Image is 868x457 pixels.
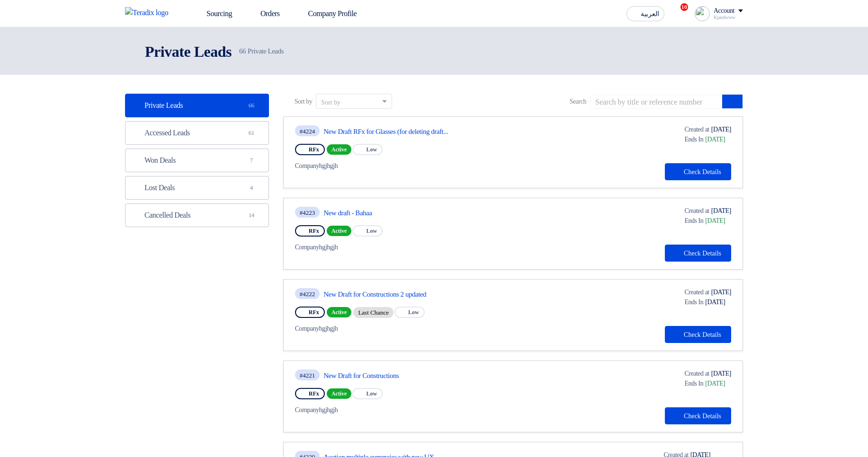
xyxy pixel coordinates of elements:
a: Won Deals7 [125,149,269,172]
span: 10 [680,3,688,11]
a: Sourcing [186,3,240,24]
span: 66 [239,47,246,55]
a: Accessed Leads61 [125,121,269,145]
div: #4223 [300,210,315,216]
span: Low [366,228,377,234]
span: Active [327,144,352,155]
span: Active [327,388,352,399]
button: Check Details [665,245,731,262]
div: [DATE] [671,216,725,226]
span: Ends In [684,297,703,307]
a: New Draft for Constructions [323,371,501,380]
span: Private Leads [239,46,284,57]
div: [DATE] [671,378,725,388]
div: [DATE] [671,206,731,216]
span: Created at [684,206,709,216]
h2: Private Leads [145,42,232,61]
span: RFx [309,228,319,234]
a: Lost Deals4 [125,176,269,200]
div: [DATE] [671,287,731,297]
span: Search [570,97,586,106]
a: Company Profile [287,3,365,24]
div: [DATE] [671,297,725,307]
button: Check Details [665,326,731,343]
span: Company [295,325,319,332]
img: Teradix logo [125,7,174,18]
div: Account [714,7,734,15]
span: Company [295,406,319,413]
a: Private Leads66 [125,94,269,117]
span: Ends In [684,378,703,388]
div: #4224 [300,128,315,134]
span: 4 [246,183,257,193]
span: Company [295,162,319,169]
span: RFx [309,146,319,153]
span: العربية [641,11,659,18]
a: Orders [240,3,287,24]
span: Low [366,390,377,397]
span: RFx [309,390,319,397]
span: 7 [246,156,257,165]
a: Cancelled Deals14 [125,203,269,227]
div: [DATE] [671,134,725,144]
span: 14 [246,211,257,220]
img: profile_test.png [695,6,710,21]
div: #4221 [300,372,315,378]
span: 61 [246,128,257,138]
span: Created at [684,124,709,134]
input: Search by title or reference number [590,95,723,109]
span: Created at [684,369,709,378]
div: hgjhgjh [295,161,503,171]
div: hgjhgjh [295,242,503,252]
div: #4222 [300,291,315,297]
span: Created at [684,287,709,297]
span: RFx [309,309,319,316]
span: Ends In [684,216,703,226]
span: Sort by [295,97,312,106]
a: New Draft RFx for Glasses (for deleting draft... [323,127,501,136]
a: New Draft for Constructions 2 updated [323,290,501,299]
button: Check Details [665,407,731,424]
span: Ends In [684,134,703,144]
span: Low [366,146,377,153]
button: Check Details [665,163,731,180]
div: [DATE] [671,369,731,378]
span: Low [408,309,419,316]
div: [DATE] [671,124,731,134]
a: New draft - Bahaa [323,209,501,217]
span: 66 [246,101,257,110]
div: Kjasdwww [714,15,743,20]
span: Active [327,307,352,317]
div: hgjhgjh [295,324,503,334]
button: العربية [626,6,664,21]
div: Sort by [321,97,340,107]
div: Last Chance [353,307,394,318]
span: Active [327,226,352,236]
div: hgjhgjh [295,405,503,415]
span: Company [295,244,319,251]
